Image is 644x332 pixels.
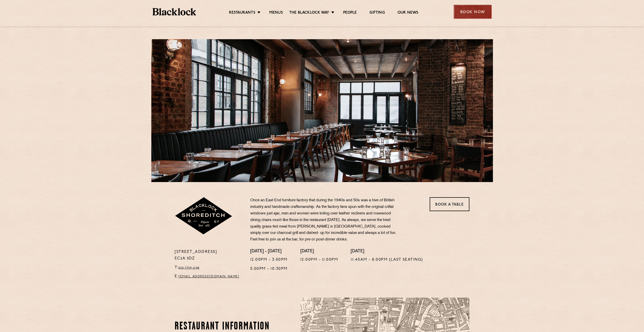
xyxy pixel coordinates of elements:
[351,249,423,254] h4: [DATE]
[250,266,288,272] p: 5:00pm - 10:30pm
[175,197,233,235] img: Shoreditch-stamp-v2-default.svg
[300,257,338,263] p: 12:00pm - 11:00pm
[398,10,419,16] a: Our News
[250,249,288,254] h4: [DATE] - [DATE]
[250,257,288,263] p: 12:00pm - 3:00pm
[175,249,243,262] p: [STREET_ADDRESS] EC2A 3DZ
[250,197,400,243] p: Once an East End furniture factory that during the 1940s and 50s was a hive of British industry a...
[229,10,255,16] a: Restaurants
[269,10,283,16] a: Menus
[430,197,469,211] a: Book a Table
[153,8,196,15] img: BL_Textured_Logo-footer-cropped.svg
[178,266,200,269] a: 020 7739 2148
[175,273,243,280] p: E:
[289,10,329,16] a: The Blacklock Way
[175,264,243,271] p: T:
[343,10,357,16] a: People
[351,257,423,263] p: 11:45am - 8:00pm (Last seating)
[369,10,385,16] a: Gifting
[300,249,338,254] h4: [DATE]
[179,275,239,278] a: [EMAIL_ADDRESS][DOMAIN_NAME]
[454,5,492,19] div: Book Now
